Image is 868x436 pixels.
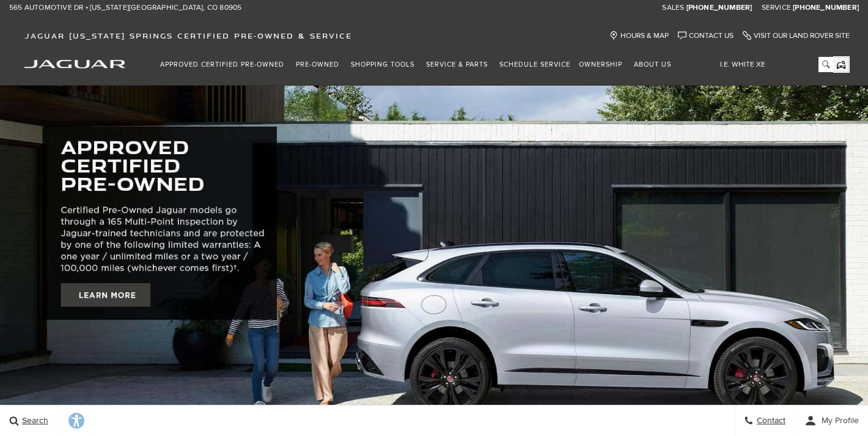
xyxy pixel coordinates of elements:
[24,58,125,68] a: jaguar
[18,31,358,40] a: Jaguar [US_STATE] Springs Certified Pre-Owned & Service
[292,54,347,75] a: Pre-Owned
[347,54,422,75] a: Shopping Tools
[495,54,575,75] a: Schedule Service
[686,3,752,13] a: [PHONE_NUMBER]
[662,3,684,12] span: Sales
[795,405,868,436] button: user-profile-menu
[793,3,859,13] a: [PHONE_NUMBER]
[9,3,241,13] a: 565 Automotive Dr • [US_STATE][GEOGRAPHIC_DATA], CO 80905
[575,54,630,75] a: Ownership
[630,54,679,75] a: About Us
[711,57,833,72] input: i.e. White XE
[678,31,734,40] a: Contact Us
[609,31,669,40] a: Hours & Map
[743,31,850,40] a: Visit Our Land Rover Site
[817,416,859,426] span: My Profile
[754,416,785,426] span: Contact
[156,54,679,75] nav: Main Navigation
[19,416,48,426] span: Search
[24,31,352,40] span: Jaguar [US_STATE] Springs Certified Pre-Owned & Service
[762,3,791,12] span: Service
[24,60,125,68] img: Jaguar
[422,54,495,75] a: Service & Parts
[156,54,292,75] a: Approved Certified Pre-Owned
